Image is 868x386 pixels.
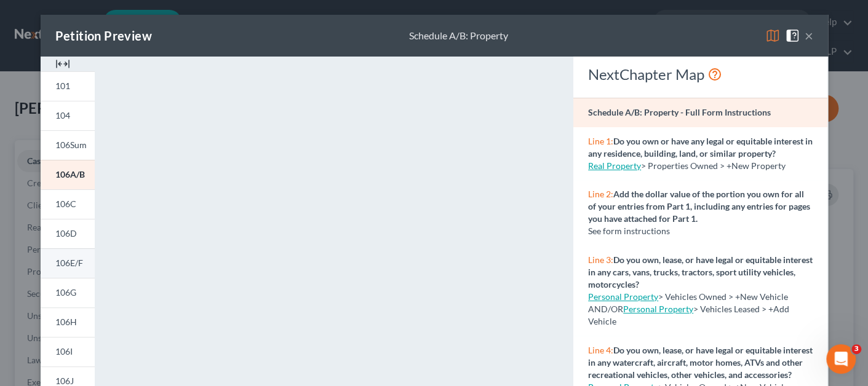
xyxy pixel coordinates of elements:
span: 106I [55,346,73,356]
span: 106D [55,228,77,238]
a: 106E/F [41,248,95,278]
strong: Do you own, lease, or have legal or equitable interest in any cars, vans, trucks, tractors, sport... [588,254,813,289]
a: Real Property [588,160,641,171]
span: 106G [55,287,76,297]
strong: Do you own, lease, or have legal or equitable interest in any watercraft, aircraft, motor homes, ... [588,345,813,380]
span: Line 4: [588,345,613,355]
iframe: Intercom live chat [826,344,856,374]
span: > Vehicles Owned > +New Vehicle AND/OR [588,291,788,314]
a: 106G [41,278,95,307]
a: 104 [41,101,95,130]
img: help-close-5ba153eb36485ed6c1ea00a893f15db1cb9b99d6cae46e1a8edb6c62d00a1a76.svg [785,28,800,43]
span: > Properties Owned > +New Property [641,160,786,171]
a: 106D [41,219,95,248]
button: × [805,28,813,43]
span: 104 [55,110,70,120]
span: 106H [55,317,77,327]
span: 3 [851,344,861,354]
span: See form instructions [588,226,670,236]
a: 106A/B [41,160,95,189]
span: Line 2: [588,189,613,199]
span: 106Sum [55,140,87,150]
a: 106H [41,307,95,337]
a: 106Sum [41,130,95,160]
strong: Do you own or have any legal or equitable interest in any residence, building, land, or similar p... [588,136,813,159]
span: Line 3: [588,254,613,265]
span: 106A/B [55,169,85,179]
span: 106C [55,199,76,209]
a: 106I [41,337,95,366]
span: > Vehicles Leased > +Add Vehicle [588,304,789,326]
div: Schedule A/B: Property [409,29,508,43]
span: 106E/F [55,258,83,268]
strong: Schedule A/B: Property - Full Form Instructions [588,107,771,117]
span: 101 [55,81,70,91]
img: map-eea8200ae884c6f1103ae1953ef3d486a96c86aabb227e865a55264e3737af1f.svg [765,28,780,43]
div: NextChapter Map [588,65,813,84]
span: Line 1: [588,136,613,146]
div: Petition Preview [55,27,152,44]
a: Personal Property [623,304,693,314]
img: expand-e0f6d898513216a626fdd78e52531dac95497ffd26381d4c15ee2fc46db09dca.svg [55,57,70,71]
a: 101 [41,71,95,101]
span: 106J [55,376,74,386]
a: 106C [41,189,95,219]
a: Personal Property [588,291,658,302]
strong: Add the dollar value of the portion you own for all of your entries from Part 1, including any en... [588,189,810,224]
